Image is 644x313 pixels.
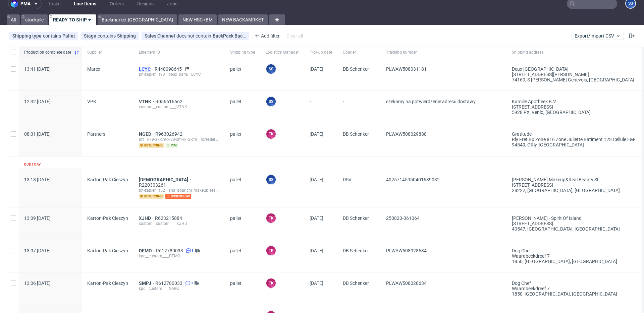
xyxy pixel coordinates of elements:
[343,131,375,148] span: DB Schenker
[343,280,375,297] span: DB Schenker
[310,131,323,137] span: [DATE]
[343,99,375,115] span: -
[512,177,636,182] div: [PERSON_NAME] Makeup&Real Beauty SL
[266,213,276,223] figcaption: TK
[386,131,427,137] span: PLWAW508029888
[218,14,268,25] a: NEW BACKAMRKET
[20,1,31,6] span: pma
[139,215,155,221] a: XJHD
[512,137,636,142] div: rly fret bp zone 816 zone juliette batiment 123 cellule E&F
[512,286,636,291] div: Waardbeekdreef 7
[139,99,155,104] a: VTNK
[310,215,323,221] span: [DATE]
[43,33,62,39] span: contains
[386,66,427,72] span: PLWAW508031181
[386,99,476,104] span: czekamy na potwierdzenie adresu dostawy
[155,131,184,137] a: R963026942
[230,66,255,82] span: pallet
[98,33,117,39] span: contains
[184,280,193,286] a: 3
[230,131,255,148] span: pallet
[139,248,156,253] a: DEMO
[139,143,164,148] span: returning
[266,64,276,74] figcaption: SS
[230,177,255,199] span: pallet
[139,188,219,193] div: ph-zapier__f52__ana_aparichi_makeup_real_beauty_sl__MONZ
[24,66,51,72] span: 13:41 [DATE]
[512,259,636,264] div: 1850, [GEOGRAPHIC_DATA] , [GEOGRAPHIC_DATA]
[155,215,183,221] a: R623215884
[512,253,636,259] div: Waardbeekdreef 7
[87,215,128,221] span: Karton-Pak Cieszyn
[230,248,255,264] span: pallet
[310,50,332,55] span: Pick-up date
[386,50,501,55] span: Tracking number
[512,215,636,221] div: [PERSON_NAME] - Spirit of Island
[87,280,128,286] span: Karton-Pak Cieszyn
[512,77,636,82] div: 74160, S [PERSON_NAME] Genevois , [GEOGRAPHIC_DATA]
[343,177,375,199] span: DSV
[230,50,255,55] span: Shipping type
[192,248,194,253] span: 3
[139,177,192,182] span: [DEMOGRAPHIC_DATA]
[24,248,51,253] span: 13:07 [DATE]
[155,99,184,104] a: R056616662
[266,129,276,139] figcaption: TK
[139,286,219,291] div: kpc__custom____SMPJ
[512,226,636,232] div: 40547, [GEOGRAPHIC_DATA] , [GEOGRAPHIC_DATA]
[213,33,246,39] div: BackPack Back Market
[512,104,636,110] div: [STREET_ADDRESS]
[139,182,167,188] a: R220303261
[155,66,183,72] span: R448098645
[178,14,217,25] a: NEW HSG+BM
[21,14,48,25] a: stockpile
[266,97,276,106] figcaption: SS
[343,66,375,82] span: DB Schenker
[230,280,255,297] span: pallet
[165,194,191,199] span: boxesflow
[156,248,184,253] a: R612780033
[285,31,304,41] div: Clear all
[230,215,255,232] span: pallet
[139,137,219,142] div: prt__k79-37-cm-x-30-cm-x-12-cm__forestier__NGED
[24,177,51,182] span: 13:18 [DATE]
[62,33,75,39] div: Pallet
[7,14,20,25] a: All
[87,248,128,253] span: Karton-Pak Cieszyn
[139,66,155,72] span: LCYC
[310,248,323,253] span: [DATE]
[139,253,219,259] div: kpc__custom____DEMO
[155,280,184,286] a: R612780033
[512,142,636,147] div: 94549, ORly , [GEOGRAPHIC_DATA]
[252,30,281,41] div: Add filter
[310,99,332,115] span: -
[266,175,276,184] figcaption: SS
[512,50,636,55] span: Shipping address
[139,131,155,137] span: NGED
[512,188,636,193] div: 28222, [GEOGRAPHIC_DATA] , [GEOGRAPHIC_DATA]
[266,50,299,55] span: Logistics Manager
[139,221,219,226] div: custom__custom____XJHD
[512,182,636,188] div: [STREET_ADDRESS]
[87,177,128,182] span: Karton-Pak Cieszyn
[87,131,105,137] span: Partners
[139,104,219,110] div: custom__custom____VTNK
[191,280,193,286] span: 3
[139,50,219,55] span: Line item ID
[12,33,43,39] span: Shipping type
[87,99,96,104] span: VPK
[145,33,176,39] span: Sales Channel
[230,99,255,115] span: pallet
[343,248,375,264] span: DB Schenker
[310,280,323,286] span: [DATE]
[24,162,41,167] div: Due 1 day
[512,291,636,297] div: 1850, [GEOGRAPHIC_DATA] , [GEOGRAPHIC_DATA]
[512,99,636,104] div: Kamille Apotheek B.V.
[139,72,219,77] div: ph-zapier__f93__deux_paris__LCYC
